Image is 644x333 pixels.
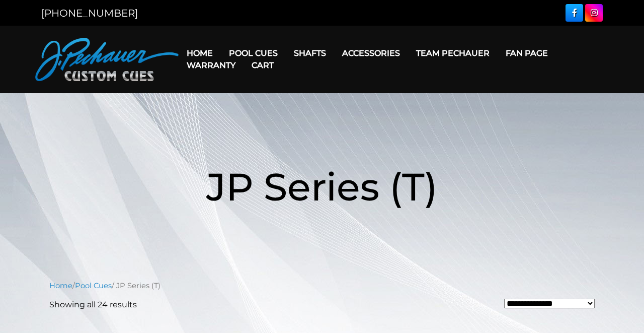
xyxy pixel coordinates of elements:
img: Pechauer Custom Cues [35,38,179,81]
a: Warranty [179,52,244,78]
a: Cart [244,52,282,78]
a: Fan Page [498,40,556,66]
a: Accessories [334,40,408,66]
a: Pool Cues [221,40,286,66]
a: [PHONE_NUMBER] [41,7,138,19]
select: Shop order [504,299,595,308]
a: Pool Cues [75,281,112,290]
a: Shafts [286,40,334,66]
a: Home [179,40,221,66]
p: Showing all 24 results [49,299,137,311]
a: Team Pechauer [408,40,498,66]
span: JP Series (T) [206,163,438,210]
a: Home [49,281,72,290]
nav: Breadcrumb [49,280,595,291]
